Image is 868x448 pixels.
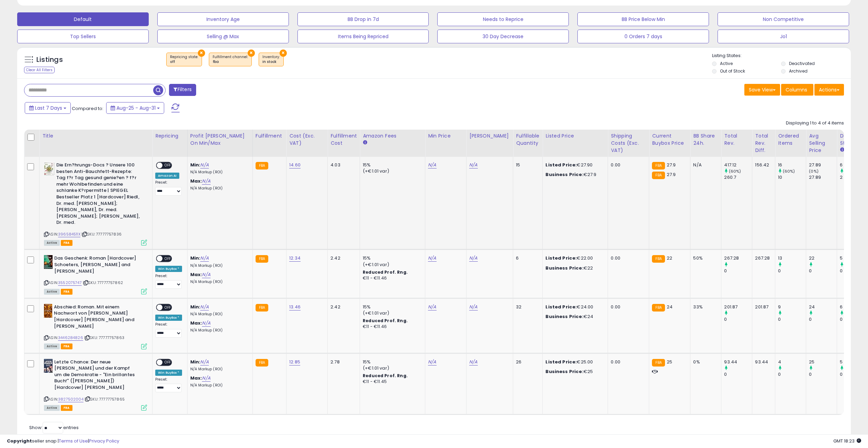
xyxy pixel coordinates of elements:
div: 50% [693,255,716,261]
span: | SKU: 77777757836 [81,231,122,237]
div: 6 [516,255,537,261]
button: × [280,50,287,57]
div: 5 (71.43%) [840,359,868,365]
div: 0 [778,371,806,378]
span: Fulfillment channel : [213,54,248,65]
button: Items Being Repriced [297,30,429,43]
a: N/A [469,255,477,262]
button: Non Competitive [718,12,849,26]
div: 15% [363,359,420,365]
div: Win BuyBox * [155,370,182,376]
div: €25 [545,369,602,375]
div: 0.00 [611,162,644,168]
div: 93.44 [724,359,752,365]
div: Profit [PERSON_NAME] on Min/Max [190,132,250,147]
span: Show: entries [29,424,79,431]
div: 6 (85.71%) [840,304,868,310]
b: Min: [190,162,201,168]
b: Die Ern?hrungs-Docs ? Unsere 100 besten Anti-Bauchfett-Rezepte: Tag f?r Tag gesund genie?en ? f?r... [56,162,140,228]
small: Amazon Fees. [363,140,367,146]
div: 0 [778,316,806,323]
button: 30 Day Decrease [437,30,569,43]
a: N/A [469,304,477,310]
div: €22.00 [545,255,602,261]
a: N/A [469,359,477,365]
div: Days In Stock [840,132,865,147]
div: Repricing [155,132,184,140]
small: FBA [256,304,268,312]
div: 15% [363,162,420,168]
div: fba [213,59,248,64]
div: seller snap | | [7,438,119,445]
b: Max: [190,178,202,184]
div: Cost (Exc. VAT) [289,132,325,147]
div: 27.89 [809,162,837,168]
div: 13 [778,255,806,261]
button: × [198,50,205,57]
a: N/A [428,359,436,365]
div: 16 [778,162,806,168]
span: Last 7 Days [35,105,62,111]
div: 156.42 [755,162,770,168]
div: €24 [545,314,602,320]
div: 260.7 [724,174,752,181]
div: 2.78 [330,359,354,365]
small: FBA [652,172,665,179]
div: 5 (71.43%) [840,255,868,261]
b: Min: [190,304,201,310]
div: (+€1.01 var) [363,310,420,316]
p: N/A Markup (ROI) [190,328,247,333]
span: All listings currently available for purchase on Amazon [44,405,60,411]
div: Win BuyBox * [155,266,182,272]
b: Max: [190,375,202,381]
div: €11 - €11.46 [363,324,420,330]
b: Business Price: [545,313,583,320]
div: Displaying 1 to 4 of 4 items [786,120,844,127]
div: 26 [516,359,537,365]
div: 6 (85.71%) [840,162,868,168]
small: FBA [652,162,665,170]
b: Das Geschenk: Roman [Hardcover] Schoeters, [PERSON_NAME] and [PERSON_NAME] [54,255,138,276]
div: Fulfillment [256,132,283,140]
b: Business Price: [545,265,583,271]
label: Archived [789,68,808,74]
div: €25.00 [545,359,602,365]
div: 25 [809,359,837,365]
img: 417JjdzA03L._SL40_.jpg [44,304,52,318]
div: Listed Price [545,132,605,140]
div: 0 (0%) [840,268,868,274]
div: Avg Selling Price [809,132,834,154]
button: Aug-25 - Aug-31 [106,102,164,114]
b: Listed Price: [545,162,577,168]
div: (+€1.01 var) [363,262,420,268]
small: FBA [652,304,665,312]
span: 24 [667,304,673,310]
div: 0 [724,316,752,323]
p: N/A Markup (ROI) [190,383,247,388]
a: 12.34 [289,255,301,262]
label: Active [720,61,733,66]
a: N/A [200,162,208,168]
button: Last 7 Days [25,102,71,114]
div: 4.03 [330,162,354,168]
strong: Copyright [7,438,32,444]
span: Inventory : [262,54,280,65]
div: 0.00 [611,304,644,310]
small: Days In Stock. [840,147,844,153]
button: BB Drop in 7d [297,12,429,26]
small: FBA [256,162,268,170]
span: Aug-25 - Aug-31 [116,105,156,111]
p: N/A Markup (ROI) [190,312,247,317]
div: [PERSON_NAME] [469,132,510,140]
span: Repricing state : [170,54,198,65]
label: Out of Stock [720,68,745,74]
a: N/A [428,255,436,262]
div: in stock [262,59,280,64]
small: FBA [652,359,665,367]
div: 0 (0%) [840,371,868,378]
span: Compared to: [72,105,103,112]
a: 3827502004 [58,396,83,402]
span: OFF [162,163,173,168]
div: 267.28 [724,255,752,261]
button: Filters [169,84,196,96]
